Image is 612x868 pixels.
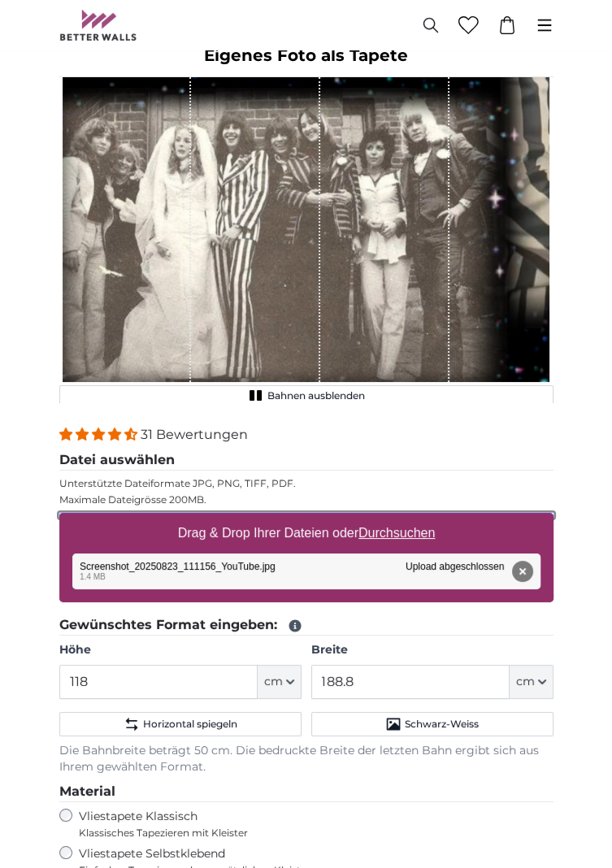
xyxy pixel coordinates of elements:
u: Durchsuchen [358,526,435,540]
h1: Eigenes Foto als Tapete [59,44,553,67]
img: Betterwalls [59,10,137,41]
label: Höhe [59,642,302,658]
span: Horizontal spiegeln [143,718,237,731]
p: Unterstützte Dateiformate JPG, PNG, TIFF, PDF. [59,477,553,490]
span: cm [516,674,535,690]
legend: Gewünschtes Format eingeben: [59,615,553,636]
legend: Datei auswählen [59,450,553,471]
span: 31 Bewertungen [141,427,248,442]
span: Schwarz-Weiss [405,718,479,731]
button: Bahnen ausblenden [59,385,553,406]
span: cm [264,674,283,690]
button: cm [258,665,302,699]
button: Schwarz-Weiss [311,712,553,736]
p: Die Bahnbreite beträgt 50 cm. Die bedruckte Breite der letzten Bahn ergibt sich aus Ihrem gewählt... [59,743,553,775]
span: 4.32 stars [59,427,141,442]
p: Maximale Dateigrösse 200MB. [59,493,553,506]
span: Klassisches Tapezieren mit Kleister [79,827,367,840]
button: Horizontal spiegeln [59,712,302,736]
label: Drag & Drop Ihrer Dateien oder [171,517,441,549]
label: Vliestapete Klassisch [79,809,367,840]
div: 1 of 1 [59,77,553,402]
legend: Material [59,782,553,802]
span: Bahnen ausblenden [267,389,365,402]
button: cm [510,665,553,699]
label: Breite [311,642,553,658]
